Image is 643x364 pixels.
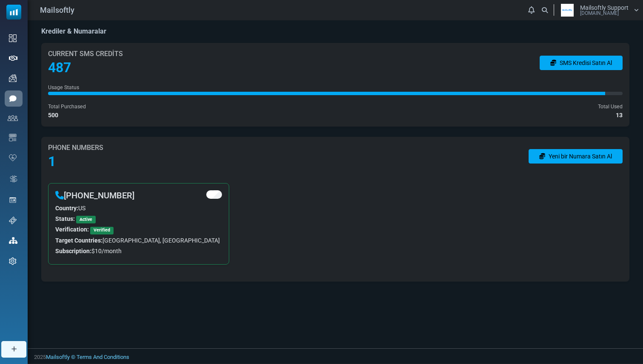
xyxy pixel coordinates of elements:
strong: Country: [55,205,78,212]
p: [GEOGRAPHIC_DATA], [GEOGRAPHIC_DATA] [55,236,222,245]
span: Verified [90,227,114,234]
img: User Logo [557,4,578,17]
strong: Subscription: [55,248,91,254]
small: Total Purchased [48,104,86,110]
small: Usage Status [48,85,79,90]
h2: 1 [48,153,103,169]
img: mailsoftly_icon_blue_white.svg [6,5,21,20]
img: landing_pages.svg [9,196,17,204]
footer: 2025 [28,348,643,364]
div: [PHONE_NUMBER] [55,190,134,200]
span: 500 [48,111,58,120]
span: [DOMAIN_NAME] [580,11,619,16]
span: translation missing: tr.layouts.footer.terms_and_conditions [77,354,129,360]
img: support-icon.svg [9,217,17,224]
img: sms-icon-active.png [9,95,17,102]
a: SMS Kredisi Satın Al [540,56,623,70]
h6: Phone Numbers [48,144,103,152]
span: Mailsoftly [40,4,74,16]
img: contacts-icon.svg [8,115,18,121]
img: dashboard-icon.svg [9,34,17,42]
h5: Krediler & Numaralar [41,27,106,35]
h6: Current SMS Credits [48,50,123,58]
h2: 487 [48,59,123,76]
a: Terms And Conditions [77,354,129,360]
img: campaigns-icon.png [9,74,17,82]
a: User Logo Mailsoftly Support [DOMAIN_NAME] [557,4,639,17]
span: Active [76,216,96,223]
span: Mailsoftly Support [580,5,629,11]
a: Yeni bir Numara Satın Al [529,149,623,164]
a: Mailsoftly © [46,354,75,360]
strong: Target Countries: [55,237,102,244]
p: $10/month [55,247,222,256]
strong: Status: [55,215,75,222]
strong: Verification: [55,226,89,233]
p: US [55,204,222,213]
small: Total Used [598,104,623,110]
span: 13 [616,111,623,120]
img: email-templates-icon.svg [9,134,17,141]
img: settings-icon.svg [9,257,17,265]
img: domain-health-icon.svg [9,154,17,161]
img: workflow.svg [9,174,18,184]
